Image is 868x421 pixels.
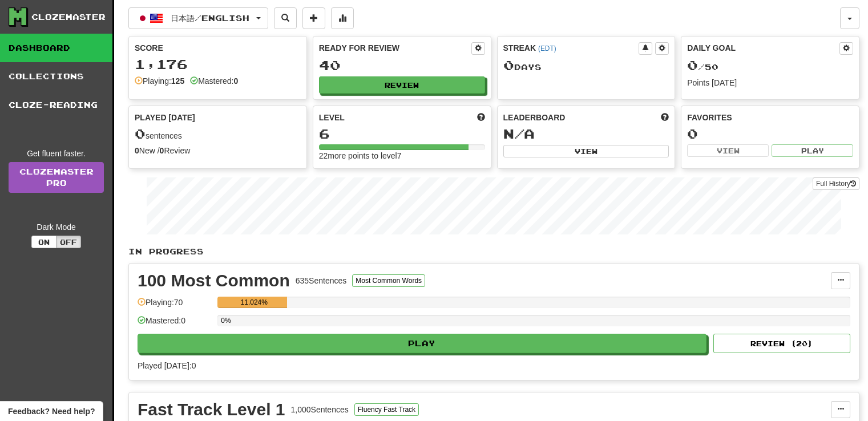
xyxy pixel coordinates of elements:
[477,112,485,123] span: Score more points to level up
[233,76,238,86] strong: 0
[319,150,485,161] div: 22 more points to level 7
[661,112,669,123] span: This week in points, UTC
[8,406,95,417] span: Open feedback widget
[171,13,249,23] span: 日本語 / English
[319,76,485,94] button: Review
[503,112,566,123] span: Leaderboard
[9,162,104,193] a: ClozemasterPro
[352,274,425,287] button: Most Common Words
[135,112,195,123] span: Played [DATE]
[138,361,196,370] span: Played [DATE]: 0
[503,57,514,73] span: 0
[135,145,301,156] div: New / Review
[9,221,104,233] div: Dark Mode
[190,75,238,87] div: Mastered:
[687,144,769,157] button: View
[128,7,268,29] button: 日本語/English
[135,42,301,54] div: Score
[503,126,535,141] span: N/A
[538,44,556,52] a: (EDT)
[274,7,297,29] button: Search sentences
[135,75,184,87] div: Playing:
[135,126,146,141] span: 0
[138,401,285,418] div: Fast Track Level 1
[138,297,212,315] div: Playing: 70
[319,127,485,141] div: 6
[56,236,81,248] button: Off
[813,177,859,190] button: Full History
[772,144,853,157] button: Play
[138,334,706,353] button: Play
[687,127,853,141] div: 0
[138,315,212,334] div: Mastered: 0
[9,148,104,159] div: Get fluent faster.
[31,11,106,23] div: Clozemaster
[319,58,485,72] div: 40
[302,7,325,29] button: Add sentence to collection
[331,7,354,29] button: More stats
[503,42,639,54] div: Streak
[221,297,287,308] div: 11.024%
[296,275,347,286] div: 635 Sentences
[128,246,859,257] p: In Progress
[354,403,419,416] button: Fluency Fast Track
[319,42,471,54] div: Ready for Review
[503,58,669,73] div: Day s
[135,146,139,155] strong: 0
[687,62,718,72] span: / 50
[135,127,301,141] div: sentences
[171,76,184,86] strong: 125
[687,77,853,88] div: Points [DATE]
[135,57,301,71] div: 1,176
[503,145,669,157] button: View
[138,272,290,289] div: 100 Most Common
[713,334,850,353] button: Review (20)
[31,236,56,248] button: On
[160,146,164,155] strong: 0
[687,42,839,55] div: Daily Goal
[687,112,853,123] div: Favorites
[319,112,345,123] span: Level
[291,404,349,415] div: 1,000 Sentences
[687,57,698,73] span: 0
